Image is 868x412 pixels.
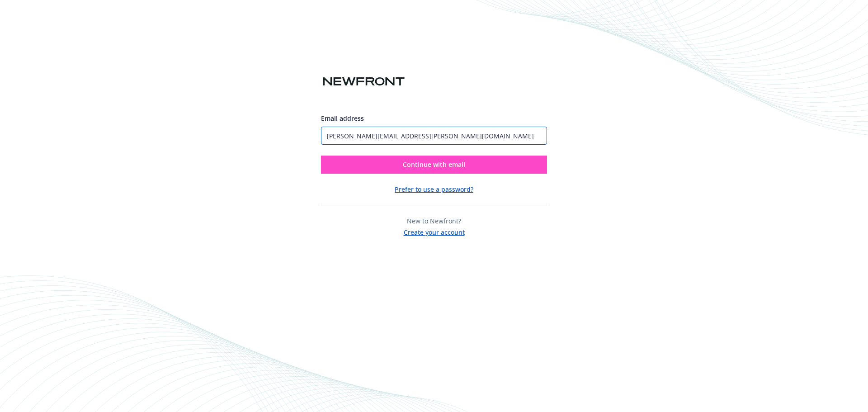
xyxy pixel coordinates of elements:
span: Continue with email [403,160,465,169]
span: Email address [321,114,364,123]
input: Enter your email [321,127,547,145]
button: Continue with email [321,156,547,174]
button: Prefer to use a password? [395,185,473,194]
button: Create your account [404,226,465,237]
span: New to Newfront? [407,217,461,225]
img: Newfront logo [321,74,406,90]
